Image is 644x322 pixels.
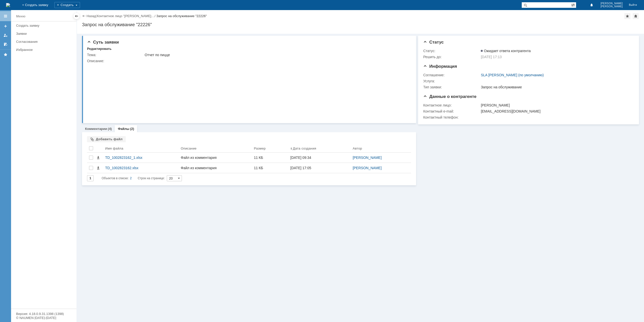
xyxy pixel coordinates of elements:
div: Тема: [87,53,144,57]
div: Тип заявки: [423,85,480,89]
div: TD_1002823162_1.xlsx [105,156,177,160]
a: Файлы [118,127,129,131]
span: Скачать файл [96,166,100,170]
div: Описание [181,147,197,150]
div: Автор [353,147,362,150]
div: Контактный телефон: [423,115,480,119]
th: Дата создания [288,144,351,153]
div: TD_1002823162.xlsx [105,166,177,170]
div: Контактное лицо: [423,103,480,107]
div: Описание: [87,59,409,63]
span: Статус [423,40,444,45]
a: Комментарии [85,127,107,131]
div: Запрос на обслуживание [481,85,631,89]
th: Размер [252,144,288,153]
a: Создать заявку [14,22,75,29]
div: Согласования [16,40,73,44]
div: 2 [130,175,132,181]
div: Размер [254,147,266,150]
div: Дата создания [293,147,316,150]
a: Создать заявку [2,22,10,30]
div: [DATE] 17:05 [290,166,311,170]
span: Суть заявки [87,40,119,45]
div: Скрыть меню [73,13,79,19]
div: Контактный e-mail: [423,109,480,113]
th: Автор [351,144,411,153]
div: Создать [54,2,80,8]
div: Отчет по пицце [145,53,408,57]
div: Запрос на обслуживание "22226" [82,22,639,27]
div: Добавить в избранное [624,13,630,19]
div: Имя файла [105,147,123,150]
span: Объектов в списке: [102,176,129,180]
div: Статус: [423,49,480,53]
div: Файл из комментария [181,166,250,170]
div: | [96,14,97,18]
img: logo [6,3,10,7]
a: Перейти на домашнюю страницу [6,3,10,7]
a: Мои согласования [2,40,10,48]
div: (2) [130,127,134,131]
div: Услуга: [423,79,480,83]
a: [PERSON_NAME] [353,156,382,160]
div: Сделать домашней страницей [633,13,639,19]
a: [PERSON_NAME] [353,166,382,170]
span: Скачать файл [96,156,100,160]
a: Назад [87,14,96,18]
div: / [97,14,156,18]
a: Мои заявки [2,31,10,39]
th: Имя файла [103,144,179,153]
div: [EMAIL_ADDRESS][DOMAIN_NAME] [481,109,631,113]
div: Соглашение: [423,73,480,77]
div: Создать заявку [16,24,73,27]
div: Меню [16,13,25,19]
span: [PERSON_NAME] [600,5,623,8]
a: Контактное лицо "[PERSON_NAME]… [97,14,155,18]
span: [DATE] 17:13 [481,55,502,59]
a: SLA [PERSON_NAME] (по умолчанию) [481,73,544,77]
span: [PERSON_NAME] [600,2,623,5]
div: [DATE] 09:34 [290,156,311,160]
span: Ожидает ответа контрагента [481,49,531,53]
a: Заявки [14,30,75,38]
div: [PERSON_NAME] [481,103,631,107]
div: (4) [108,127,112,131]
div: Заявки [16,32,73,35]
a: Согласования [14,38,75,46]
span: Данные о контрагенте [423,94,476,99]
div: Решить до: [423,55,480,59]
div: Запрос на обслуживание "22226" [156,14,207,18]
div: Файл из комментария [181,156,250,160]
div: Версия: 4.18.0.9.31.1398 (1398) [16,312,71,315]
div: 11 КБ [254,166,286,170]
i: Строк на странице: [102,175,165,181]
div: Избранное [16,48,68,52]
div: Редактировать [87,47,111,51]
span: Расширенный поиск [571,2,576,7]
div: © NAUMEN [DATE]-[DATE] [16,316,71,319]
div: 11 КБ [254,156,286,160]
span: Информация [423,64,457,69]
